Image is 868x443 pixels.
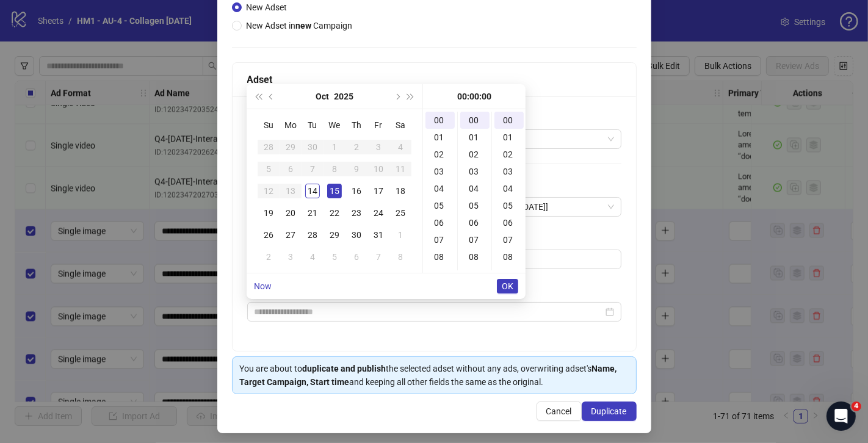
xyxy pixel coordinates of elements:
span: New Adset [247,2,288,12]
td: 2025-10-27 [280,224,302,246]
strong: Name, Target Campaign, Start time [240,364,617,387]
div: 00 [460,112,490,129]
div: 29 [327,228,342,242]
div: 30 [305,140,320,154]
div: 8 [327,162,342,176]
div: 09 [460,265,490,283]
div: 02 [425,146,455,163]
button: Choose a year [334,84,353,109]
td: 2025-11-03 [280,246,302,268]
div: 3 [283,250,298,264]
div: 1 [393,228,408,242]
div: 08 [425,248,455,265]
div: 05 [494,197,524,214]
div: 19 [261,206,276,220]
div: 00 [494,112,524,129]
td: 2025-10-23 [345,202,367,224]
td: 2025-10-26 [258,224,280,246]
th: Th [345,114,367,136]
td: 2025-10-22 [324,202,345,224]
td: 2025-10-30 [345,224,367,246]
button: Previous month (PageUp) [265,84,278,109]
td: 2025-10-02 [345,136,367,158]
div: 03 [425,163,455,180]
td: 2025-11-01 [389,224,411,246]
div: 20 [283,206,298,220]
span: 4 [852,402,861,411]
td: 2025-10-01 [324,136,345,158]
div: 02 [460,146,490,163]
div: 21 [305,206,320,220]
div: 7 [305,162,320,176]
button: Cancel [537,402,582,421]
div: 01 [460,129,490,146]
div: 11 [393,162,408,176]
td: 2025-10-08 [324,158,345,180]
div: 01 [425,129,455,146]
div: 6 [283,162,298,176]
td: 2025-10-21 [302,202,324,224]
div: 24 [371,206,386,220]
div: You are about to the selected adset without any ads, overwriting adset's and keeping all other fi... [240,362,629,389]
td: 2025-11-05 [324,246,345,268]
td: 2025-09-28 [258,136,280,158]
td: 2025-10-15 [324,180,345,202]
div: 22 [327,206,342,220]
span: New Adset in Campaign [247,21,353,31]
div: 1 [327,140,342,154]
div: 09 [494,265,524,283]
td: 2025-10-06 [280,158,302,180]
div: 12 [261,184,276,198]
td: 2025-10-19 [258,202,280,224]
td: 2025-09-29 [280,136,302,158]
td: 2025-10-17 [367,180,389,202]
div: 05 [425,197,455,214]
div: 3 [371,140,386,154]
span: OK [502,281,513,291]
button: OK [497,279,518,294]
div: 30 [349,228,364,242]
td: 2025-10-24 [367,202,389,224]
div: 06 [425,214,455,231]
td: 2025-10-20 [280,202,302,224]
div: 08 [460,248,490,265]
div: 00:00:00 [428,84,521,109]
td: 2025-10-13 [280,180,302,202]
th: Mo [280,114,302,136]
div: 2 [349,140,364,154]
div: 4 [393,140,408,154]
td: 2025-10-10 [367,158,389,180]
div: 7 [371,250,386,264]
div: 28 [305,228,320,242]
div: 07 [425,231,455,248]
td: 2025-10-25 [389,202,411,224]
button: Duplicate [582,402,637,421]
th: Sa [389,114,411,136]
span: Cancel [546,406,572,416]
div: 28 [261,140,276,154]
div: 2 [261,250,276,264]
td: 2025-11-08 [389,246,411,268]
strong: duplicate and publish [303,364,386,373]
button: Next month (PageDown) [390,84,403,109]
div: 04 [425,180,455,197]
div: 5 [327,250,342,264]
div: 18 [393,184,408,198]
div: 06 [494,214,524,231]
div: 04 [494,180,524,197]
th: Tu [302,114,324,136]
div: 03 [494,163,524,180]
div: 08 [494,248,524,265]
div: 05 [460,197,490,214]
div: 23 [349,206,364,220]
div: 04 [460,180,490,197]
div: 6 [349,250,364,264]
div: Adset [247,72,621,87]
div: 09 [425,265,455,283]
div: 00 [425,112,455,129]
div: 8 [393,250,408,264]
div: 5 [261,162,276,176]
div: 4 [305,250,320,264]
td: 2025-10-31 [367,224,389,246]
div: 07 [460,231,490,248]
